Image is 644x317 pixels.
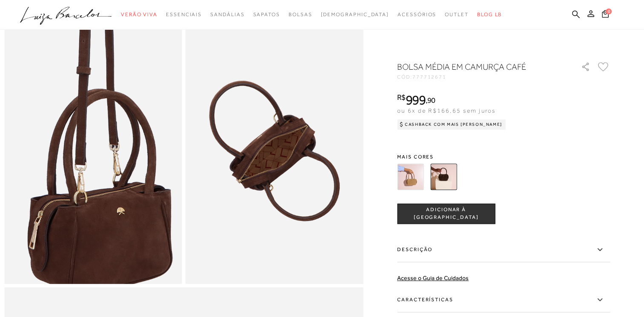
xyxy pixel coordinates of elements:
a: Acesse o Guia de Cuidados [397,275,469,281]
img: image [186,18,364,284]
span: 999 [406,92,426,108]
a: BLOG LB [477,7,502,23]
img: BOLSA MÉDIA EM CAMURÇA CAFÉ [430,164,457,190]
h1: BOLSA MÉDIA EM CAMURÇA CAFÉ [397,61,557,73]
span: Sandálias [210,11,244,17]
span: 0 [606,8,612,14]
div: Cashback com Mais [PERSON_NAME] [397,119,506,130]
a: categoryNavScreenReaderText [166,7,202,23]
span: Acessórios [398,11,436,17]
div: CÓD: [397,74,567,79]
a: categoryNavScreenReaderText [398,7,436,23]
button: ADICIONAR À [GEOGRAPHIC_DATA] [397,204,495,224]
a: categoryNavScreenReaderText [445,7,469,23]
span: Mais cores [397,154,610,159]
span: Bolsas [289,11,312,17]
span: [DEMOGRAPHIC_DATA] [321,11,389,17]
a: noSubCategoriesText [321,7,389,23]
span: 90 [427,96,435,105]
a: categoryNavScreenReaderText [121,7,157,23]
label: Características [397,288,610,312]
span: Sapatos [253,11,280,17]
span: Outlet [445,11,469,17]
span: ADICIONAR À [GEOGRAPHIC_DATA] [398,206,495,221]
span: 777712671 [412,74,447,80]
i: , [426,96,435,104]
button: 0 [599,9,611,21]
label: Descrição [397,238,610,262]
a: categoryNavScreenReaderText [210,7,244,23]
span: Essenciais [166,11,202,17]
span: Verão Viva [121,11,157,17]
span: ou 6x de R$166,65 sem juros [397,107,495,114]
span: BLOG LB [477,11,502,17]
a: categoryNavScreenReaderText [289,7,312,23]
a: categoryNavScreenReaderText [253,7,280,23]
i: R$ [397,93,406,101]
img: BOLSA MÉDIA EM CAMURÇA BEGE FENDI [397,164,424,190]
